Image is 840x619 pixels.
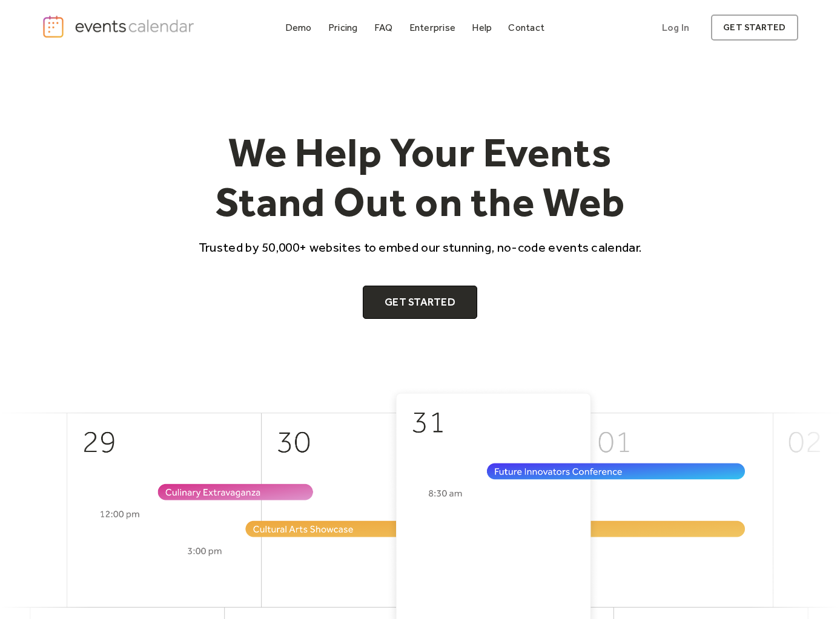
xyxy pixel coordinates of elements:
[508,24,544,31] div: Contact
[409,24,455,31] div: Enterprise
[405,19,460,36] a: Enterprise
[42,15,197,39] a: home
[188,128,653,226] h1: We Help Your Events Stand Out on the Web
[711,15,798,41] a: get started
[374,24,393,31] div: FAQ
[650,15,701,41] a: Log In
[503,19,549,36] a: Contact
[280,19,317,36] a: Demo
[467,19,497,36] a: Help
[363,286,477,319] a: Get Started
[369,19,398,36] a: FAQ
[188,238,653,256] p: Trusted by 50,000+ websites to embed our stunning, no-code events calendar.
[472,24,492,31] div: Help
[323,19,363,36] a: Pricing
[285,24,312,31] div: Demo
[328,24,358,31] div: Pricing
